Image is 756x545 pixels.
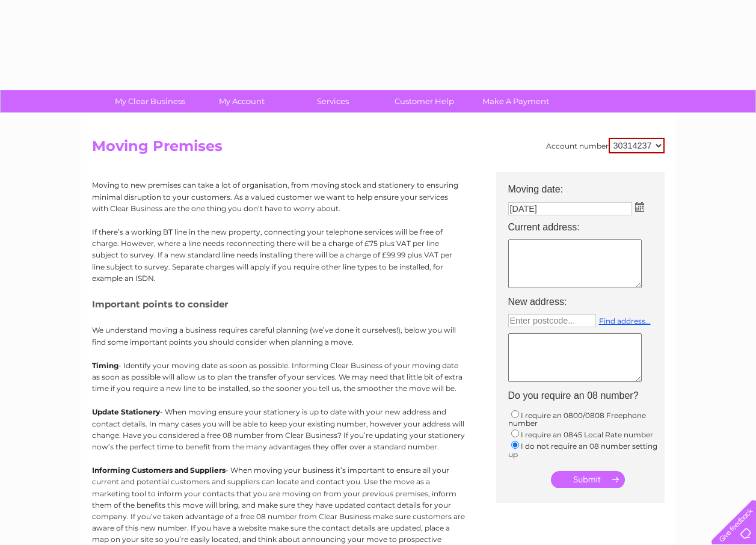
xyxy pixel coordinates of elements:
[502,387,671,405] th: Do you require an 08 number?
[551,471,625,488] input: Submit
[502,293,671,311] th: New address:
[599,316,651,325] a: Find address...
[466,90,565,112] a: Make A Payment
[100,90,200,112] a: My Clear Business
[283,90,383,112] a: Services
[635,202,644,212] img: ...
[502,218,671,236] th: Current address:
[92,466,226,475] b: Informing Customers and Suppliers
[375,90,474,112] a: Customer Help
[92,361,118,370] b: Timing
[502,405,671,462] td: I require an 0800/0808 Freephone number I require an 0845 Local Rate number I do not require an 0...
[92,324,465,347] p: We understand moving a business requires careful planning (we’ve done it ourselves!), below you w...
[92,407,160,416] b: Update Stationery
[92,226,465,284] p: If there’s a working BT line in the new property, connecting your telephone services will be free...
[92,406,465,452] p: - When moving ensure your stationery is up to date with your new address and contact details. In ...
[92,299,465,309] h5: Important points to consider
[546,138,665,153] div: Account number
[502,172,671,199] th: Moving date:
[92,179,465,214] p: Moving to new premises can take a lot of organisation, from moving stock and stationery to ensuri...
[92,138,665,161] h2: Moving Premises
[192,90,291,112] a: My Account
[92,360,465,395] p: - Identify your moving date as soon as possible. Informing Clear Business of your moving date as ...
